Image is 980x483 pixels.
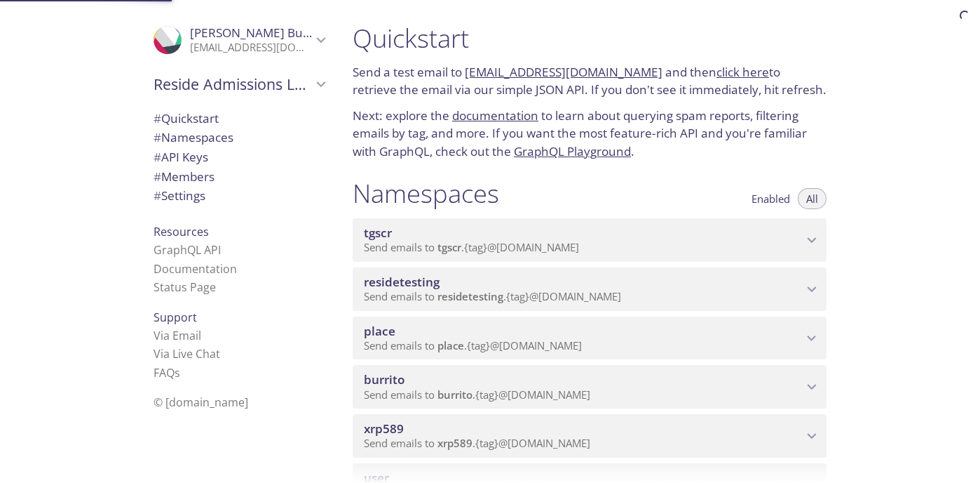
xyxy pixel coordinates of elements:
span: tgscr [364,225,392,241]
span: # [154,110,161,126]
span: # [154,187,161,204]
span: Send emails to . {tag} @[DOMAIN_NAME] [364,240,579,254]
p: Next: explore the to learn about querying spam reports, filtering emails by tag, and more. If you... [353,107,826,161]
span: xrp589 [364,421,404,437]
span: residetesting [364,274,440,290]
span: Send emails to . {tag} @[DOMAIN_NAME] [364,338,582,352]
span: burrito [364,371,404,388]
a: GraphQL Playground [514,143,631,159]
span: xrp589 [437,436,472,450]
div: Namespaces [142,128,336,147]
a: GraphQL API [154,242,221,258]
span: s [175,365,180,381]
a: click here [716,64,769,80]
div: Viktor Bukovetskiy [142,17,336,63]
div: place namespace [353,317,826,360]
span: © [DOMAIN_NAME] [154,395,248,410]
h1: Namespaces [353,178,499,209]
a: FAQ [154,365,180,381]
div: residetesting namespace [353,267,826,311]
span: Quickstart [154,110,219,126]
button: All [798,188,826,209]
span: Send emails to . {tag} @[DOMAIN_NAME] [364,289,621,303]
p: [EMAIL_ADDRESS][DOMAIN_NAME] [190,41,312,55]
span: burrito [437,388,472,402]
a: Via Email [154,328,201,343]
div: xrp589 namespace [353,414,826,458]
div: Team Settings [142,186,336,206]
div: API Keys [142,147,336,167]
span: tgscr [437,240,461,254]
span: # [154,149,161,165]
a: Via Live Chat [154,346,220,362]
span: place [437,338,464,352]
span: [PERSON_NAME] Bukovetskiy [190,25,355,41]
span: Members [154,168,215,185]
div: Quickstart [142,109,336,128]
div: burrito namespace [353,365,826,409]
div: tgscr namespace [353,218,826,262]
p: Send a test email to and then to retrieve the email via our simple JSON API. If you don't see it ... [353,63,826,99]
button: Enabled [743,188,798,209]
div: Reside Admissions LLC team [142,66,336,102]
a: documentation [452,107,538,124]
a: Status Page [154,279,216,295]
span: place [364,323,395,339]
span: Resources [154,224,209,239]
span: # [154,168,161,185]
span: residetesting [437,289,503,303]
span: Settings [154,187,205,204]
span: Reside Admissions LLC team [154,74,312,94]
span: Support [154,310,197,325]
span: Send emails to . {tag} @[DOMAIN_NAME] [364,388,590,402]
h1: Quickstart [353,22,826,54]
a: [EMAIL_ADDRESS][DOMAIN_NAME] [465,64,662,80]
span: Namespaces [154,129,233,145]
span: Send emails to . {tag} @[DOMAIN_NAME] [364,436,590,450]
a: Documentation [154,261,237,277]
span: API Keys [154,149,208,165]
span: # [154,129,161,145]
div: Members [142,167,336,187]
